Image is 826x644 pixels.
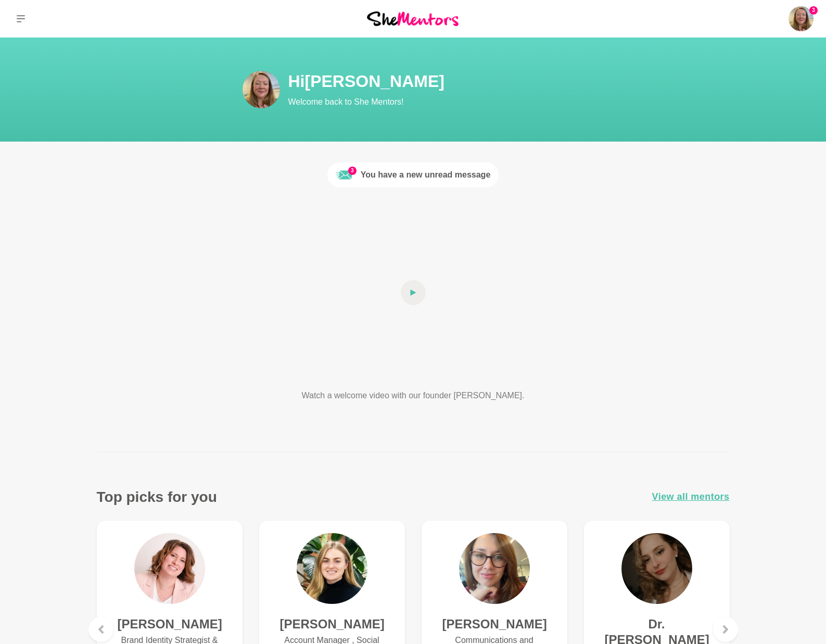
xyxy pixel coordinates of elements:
p: Watch a welcome video with our founder [PERSON_NAME]. [263,389,563,402]
img: She Mentors Logo [367,11,459,26]
img: Unread message [336,167,352,183]
img: Dr. Anastasiya Ovechkin (Osteo) [621,533,692,604]
h4: [PERSON_NAME] [280,616,384,632]
p: Welcome back to She Mentors! [288,96,663,108]
h4: [PERSON_NAME] [118,616,222,632]
span: 3 [809,6,818,15]
div: You have a new unread message [361,169,491,181]
img: Courtney McCloud [459,533,530,604]
img: Cliodhna Reidy [297,533,367,604]
img: Tammy McCann [789,6,814,31]
a: View all mentors [652,489,730,504]
h3: Top picks for you [97,488,217,506]
a: Tammy McCann3 [789,6,814,31]
span: 3 [348,167,357,175]
h4: [PERSON_NAME] [442,616,547,632]
h1: Hi [PERSON_NAME] [288,71,663,92]
img: Amanda Greenman [134,533,205,604]
img: Tammy McCann [243,71,280,108]
a: 3Unread messageYou have a new unread message [327,162,499,187]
